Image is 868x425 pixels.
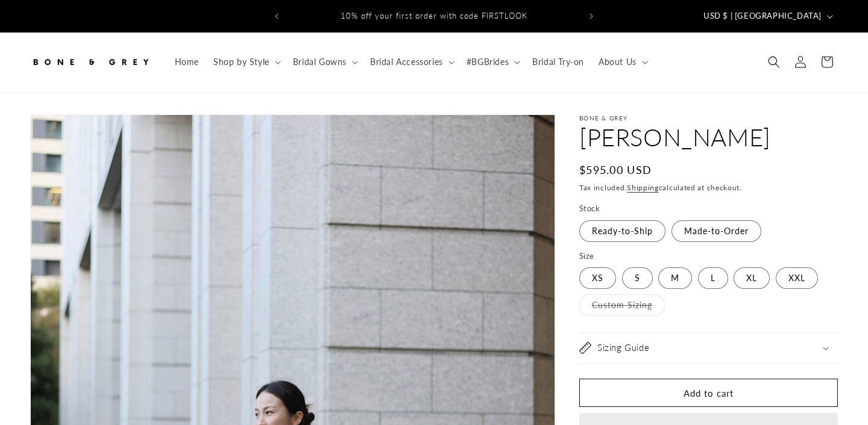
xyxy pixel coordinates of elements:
[263,5,290,28] button: Previous announcement
[370,57,443,67] span: Bridal Accessories
[213,57,269,67] span: Shop by Style
[168,49,206,75] a: Home
[467,57,509,67] span: #BGBrides
[579,250,596,262] legend: Size
[671,220,761,242] label: Made-to-Order
[579,182,838,194] div: Tax included. calculated at checkout.
[696,5,838,28] button: USD $ | [GEOGRAPHIC_DATA]
[579,203,601,215] legend: Stock
[525,49,591,75] a: Bridal Try-on
[579,379,838,407] button: Add to cart
[341,11,527,20] span: 10% off your first order with code FIRSTLOOK
[627,183,659,192] a: Shipping
[597,342,649,354] h2: Sizing Guide
[286,49,363,75] summary: Bridal Gowns
[599,57,637,67] span: About Us
[175,57,199,67] span: Home
[703,10,822,22] span: USD $ | [GEOGRAPHIC_DATA]
[698,267,728,289] label: L
[776,267,818,289] label: XXL
[579,333,838,363] summary: Sizing Guide
[578,5,605,28] button: Next announcement
[579,267,616,289] label: XS
[579,162,652,178] span: $595.00 USD
[579,220,665,242] label: Ready-to-Ship
[622,267,653,289] label: S
[459,49,525,75] summary: #BGBrides
[579,122,838,153] h1: [PERSON_NAME]
[579,114,838,122] p: Bone & Grey
[26,45,156,80] a: Bone and Grey Bridal
[761,49,787,75] summary: Search
[293,57,347,67] span: Bridal Gowns
[591,49,653,75] summary: About Us
[658,267,692,289] label: M
[30,49,151,75] img: Bone and Grey Bridal
[206,49,286,75] summary: Shop by Style
[734,267,770,289] label: XL
[579,294,665,316] label: Custom Sizing
[363,49,459,75] summary: Bridal Accessories
[532,57,584,67] span: Bridal Try-on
